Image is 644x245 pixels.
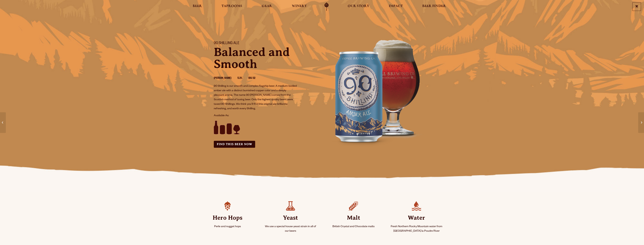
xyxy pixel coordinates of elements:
li: [PERSON_NAME] [214,76,237,81]
span: Impact [389,5,403,8]
h1: 90 Shilling Ale [214,41,318,46]
span: Our Story [348,5,369,8]
p: British Crystal and Chocolate malts [327,225,381,229]
li: IBU 32 [248,76,261,81]
a: Beer Finder [420,2,448,11]
a: Beer [190,2,204,11]
strong: Yeast [264,211,318,225]
a: Gear [259,2,275,11]
strong: Hero Hops [201,211,255,225]
strong: Malt [327,211,381,225]
a: Find this Beer Now [214,141,255,148]
a: Our Story [345,2,372,11]
span: Winery [292,5,307,8]
li: 5.3% [237,76,248,81]
p: Balanced and Smooth [214,46,318,70]
a: Odell Home [319,2,334,11]
a: Impact [386,2,405,11]
strong: Water [390,211,444,225]
span: Beer [193,5,202,8]
span: Gear [262,5,272,8]
a: Winery [289,2,309,11]
a: Taprooms [219,2,245,11]
span: Beer Finder [422,5,446,8]
p: Perle and nugget hops [201,225,255,229]
p: We use a special house yeast strain in all of our beers [264,225,318,234]
p: 90 Shilling is our smooth and complex flagship beer. A medium-bodied amber ale with a distinct bu... [214,84,297,111]
span: Taprooms [221,5,242,8]
p: Available As: [214,114,318,118]
p: Fresh Northern Rocky Mountain water from [GEOGRAPHIC_DATA] la Poudre River [390,225,444,234]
